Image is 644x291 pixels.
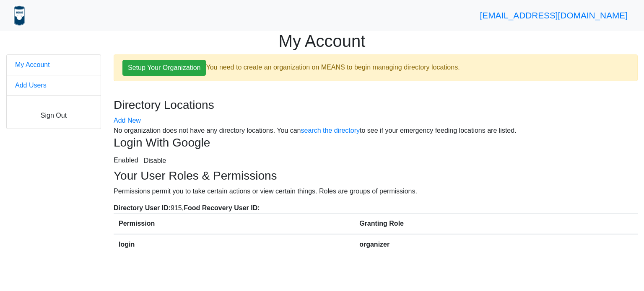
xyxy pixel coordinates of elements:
b: Food Recovery User ID: [184,204,260,211]
th: login [114,234,354,255]
button: Disable [138,153,171,169]
h1: My Account [6,31,638,51]
div: Enabled [107,136,644,169]
a: Add Users [15,82,47,89]
button: Setup Your Organization [122,60,206,76]
div: 915, [107,169,644,261]
h3: Login With Google [114,136,638,150]
th: organizer [354,234,638,255]
a: search the directory [301,127,360,134]
button: Sign Out [35,108,72,124]
a: [EMAIL_ADDRESS][DOMAIN_NAME] [480,10,628,20]
div: You need to create an organization on MEANS to begin managing directory locations. [114,54,638,81]
img: means_logo_icon-d55156e168a82ddf0167a9d1abdfb2fa.jpg [13,5,25,26]
b: Directory User ID: [114,204,171,211]
div: No organization does not have any directory locations. You can to see if your emergency feeding l... [107,88,644,136]
th: Granting Role [354,213,638,234]
p: Permissions permit you to take certain actions or view certain things. Roles are groups of permis... [114,186,638,196]
a: Add New [114,117,141,124]
h3: Your User Roles & Permissions [114,169,638,183]
h3: Directory Locations [114,98,638,112]
a: My Account [15,61,50,68]
th: Permission [114,213,354,234]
